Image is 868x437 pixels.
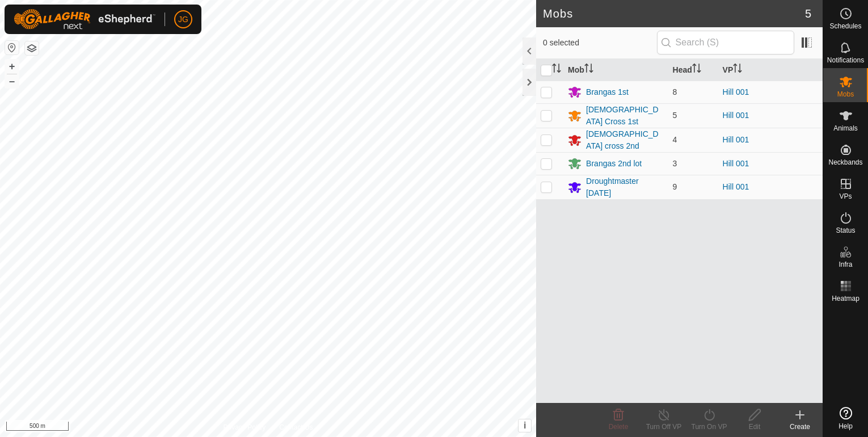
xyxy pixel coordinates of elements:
p-sorticon: Activate to sort [552,65,561,74]
h2: Mobs [543,7,805,20]
div: Turn Off VP [641,422,686,432]
a: Hill 001 [723,159,749,168]
div: Create [777,422,823,432]
span: 5 [805,5,811,22]
span: Heatmap [832,295,859,302]
div: [DEMOGRAPHIC_DATA] Cross 1st [586,104,663,128]
p-sorticon: Activate to sort [584,65,593,74]
span: Status [836,227,855,234]
span: i [524,421,526,430]
span: JG [178,14,188,26]
span: 3 [673,159,677,168]
span: Delete [609,423,629,431]
div: [DEMOGRAPHIC_DATA] cross 2nd [586,128,663,152]
a: Contact Us [279,422,313,432]
span: Neckbands [828,159,862,166]
span: 8 [673,87,677,96]
input: Search (S) [657,31,794,54]
img: Gallagher Logo [14,9,155,30]
span: Help [838,423,853,430]
a: Hill 001 [723,87,749,96]
a: Help [823,402,868,434]
span: Infra [838,261,852,268]
button: + [5,60,19,73]
div: Brangas 2nd lot [586,158,642,170]
div: Edit [732,422,777,432]
a: Hill 001 [723,111,749,120]
div: Brangas 1st [586,86,629,98]
span: Animals [833,125,858,132]
th: VP [718,59,823,81]
button: i [519,419,531,432]
span: Mobs [837,91,854,98]
span: Schedules [829,23,861,30]
a: Privacy Policy [224,422,266,432]
span: 5 [673,111,677,120]
span: 9 [673,182,677,191]
p-sorticon: Activate to sort [733,65,742,74]
span: 4 [673,135,677,144]
button: Map Layers [25,41,39,55]
a: Hill 001 [723,182,749,191]
button: Reset Map [5,41,19,54]
th: Head [668,59,718,81]
span: Notifications [827,57,864,64]
a: Hill 001 [723,135,749,144]
th: Mob [563,59,668,81]
button: – [5,74,19,88]
span: VPs [839,193,852,200]
div: Turn On VP [686,422,732,432]
p-sorticon: Activate to sort [692,65,701,74]
div: Droughtmaster [DATE] [586,175,663,199]
span: 0 selected [543,37,657,49]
